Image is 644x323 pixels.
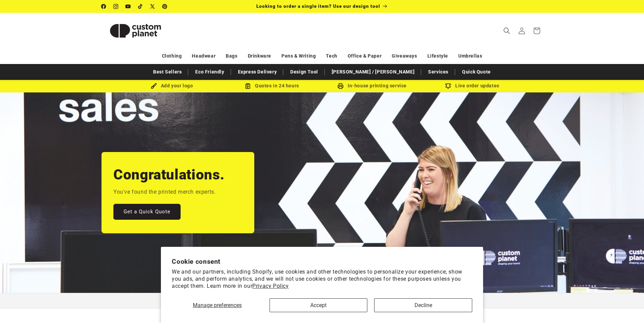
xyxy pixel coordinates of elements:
a: Eco Friendly [192,66,227,78]
img: In-house printing [337,83,344,89]
a: Privacy Policy [252,283,289,289]
p: You've found the printed merch experts. [113,187,216,197]
summary: Search [499,23,514,38]
a: Lifestyle [427,50,448,62]
a: Express Delivery [235,66,280,78]
button: Accept [270,298,367,312]
span: Manage preferences [193,302,242,308]
span: Looking to order a single item? Use our design tool [256,3,380,9]
a: Clothing [162,50,182,62]
img: Brush Icon [151,83,157,89]
button: Decline [374,298,472,312]
a: Design Tool [287,66,321,78]
a: Pens & Writing [281,50,316,62]
button: Manage preferences [172,298,263,312]
div: In-house printing service [322,82,422,90]
a: Headwear [192,50,216,62]
a: Bags [226,50,237,62]
a: Tech [326,50,337,62]
a: Office & Paper [348,50,382,62]
div: Quotes in 24 hours [222,82,322,90]
a: [PERSON_NAME] / [PERSON_NAME] [328,66,418,78]
img: Order Updates Icon [245,83,251,89]
div: Live order updates [422,82,522,90]
a: Services [425,66,452,78]
h2: Cookie consent [172,258,472,265]
a: Quick Quote [459,66,494,78]
a: Best Sellers [150,66,185,78]
a: Custom Planet [99,13,172,48]
a: Get a Quick Quote [113,204,181,220]
a: Umbrellas [458,50,482,62]
p: We and our partners, including Shopify, use cookies and other technologies to personalize your ex... [172,268,472,289]
div: Add your logo [122,82,222,90]
img: Custom Planet [102,16,169,46]
a: Drinkware [248,50,271,62]
h2: Congratulations. [113,166,225,184]
img: Order updates [445,83,451,89]
a: Giveaways [392,50,417,62]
